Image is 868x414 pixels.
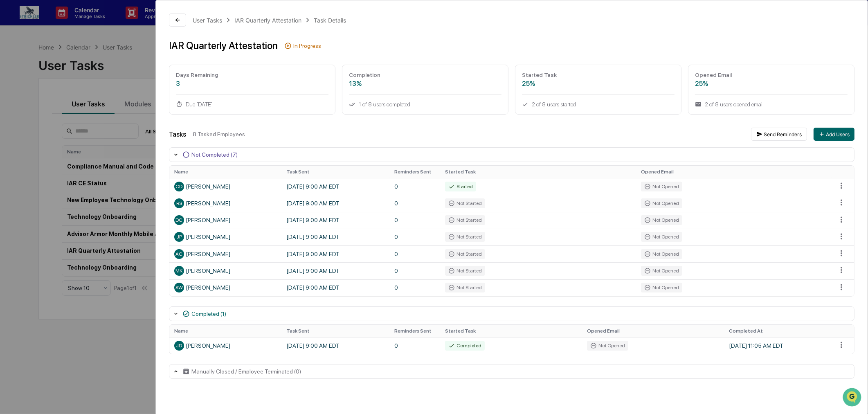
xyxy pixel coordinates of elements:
[445,341,485,351] div: Completed
[281,178,389,195] td: [DATE] 9:00 AM EDT
[176,234,182,240] span: JP
[28,123,103,130] div: We're available if you need us!
[8,70,149,83] p: How can we help?
[445,182,476,191] div: Started
[176,101,328,108] div: Due [DATE]
[175,217,182,223] span: DC
[58,191,99,197] a: Powered byPylon
[281,325,389,337] th: Task Sent
[445,249,485,259] div: Not Started
[349,101,501,108] div: 1 of 8 users completed
[522,72,675,78] div: Started Task
[234,17,301,24] div: IAR Quarterly Attestation
[191,151,238,158] div: Not Completed (7)
[169,325,281,337] th: Name
[174,266,277,276] div: [PERSON_NAME]
[389,325,440,337] th: Reminders Sent
[445,283,485,292] div: Not Started
[5,152,56,167] a: 🖐️Preclearance
[8,172,15,178] div: 🔎
[440,325,582,337] th: Started Task
[281,245,389,262] td: [DATE] 9:00 AM EDT
[349,72,501,78] div: Completion
[389,279,440,296] td: 0
[169,40,278,52] div: IAR Quarterly Attestation
[281,195,389,211] td: [DATE] 9:00 AM EDT
[193,17,222,24] div: User Tasks
[16,171,52,179] span: Data Lookup
[724,325,832,337] th: Completed At
[389,178,440,195] td: 0
[582,325,724,337] th: Opened Email
[641,182,682,191] div: Not Opened
[191,368,301,375] div: Manually Closed / Employee Terminated (0)
[389,166,440,178] th: Reminders Sent
[139,117,149,127] button: Start new chat
[445,232,485,242] div: Not Started
[751,128,807,141] button: Send Reminders
[522,80,675,88] div: 25%
[67,155,101,164] span: Attestations
[814,128,855,141] button: Add Users
[293,43,321,49] div: In Progress
[314,17,346,24] div: Task Details
[641,215,682,225] div: Not Opened
[8,45,25,61] img: Greenboard
[445,266,485,276] div: Not Started
[169,130,186,138] div: Tasks
[191,310,226,317] div: Completed (1)
[169,166,281,178] th: Name
[445,215,485,225] div: Not Started
[81,191,99,197] span: Pylon
[174,249,277,259] div: [PERSON_NAME]
[28,115,134,123] div: Start new chat
[389,212,440,229] td: 0
[8,115,23,130] img: 1746055101610-c473b297-6a78-478c-a979-82029cc54cd1
[389,337,440,354] td: 0
[641,283,682,292] div: Not Opened
[174,198,277,208] div: [PERSON_NAME]
[842,387,864,409] iframe: Open customer support
[193,131,744,137] div: 8 Tasked Employees
[175,184,182,189] span: CD
[641,198,682,208] div: Not Opened
[56,152,105,167] a: 🗄️Attestations
[724,337,832,354] td: [DATE] 11:05 AM EDT
[281,262,389,279] td: [DATE] 9:00 AM EDT
[445,198,485,208] div: Not Started
[695,80,848,88] div: 25%
[522,101,675,108] div: 2 of 8 users started
[174,182,277,191] div: [PERSON_NAME]
[59,156,66,163] div: 🗄️
[281,279,389,296] td: [DATE] 9:00 AM EDT
[281,337,389,354] td: [DATE] 9:00 AM EDT
[641,249,682,259] div: Not Opened
[176,200,182,206] span: RS
[176,343,182,349] span: JD
[174,283,277,292] div: [PERSON_NAME]
[175,285,183,290] span: AW
[175,268,182,274] span: MK
[389,195,440,211] td: 0
[389,229,440,245] td: 0
[174,232,277,242] div: [PERSON_NAME]
[176,72,328,78] div: Days Remaining
[695,101,848,108] div: 2 of 8 users opened email
[695,72,848,78] div: Opened Email
[440,166,636,178] th: Started Task
[281,166,389,178] th: Task Sent
[587,341,628,351] div: Not Opened
[174,341,277,351] div: [PERSON_NAME]
[389,245,440,262] td: 0
[8,156,15,163] div: 🖐️
[175,251,182,257] span: AC
[281,212,389,229] td: [DATE] 9:00 AM EDT
[16,155,53,164] span: Preclearance
[176,80,328,88] div: 3
[641,266,682,276] div: Not Opened
[636,166,832,178] th: Opened Email
[641,232,682,242] div: Not Opened
[281,229,389,245] td: [DATE] 9:00 AM EDT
